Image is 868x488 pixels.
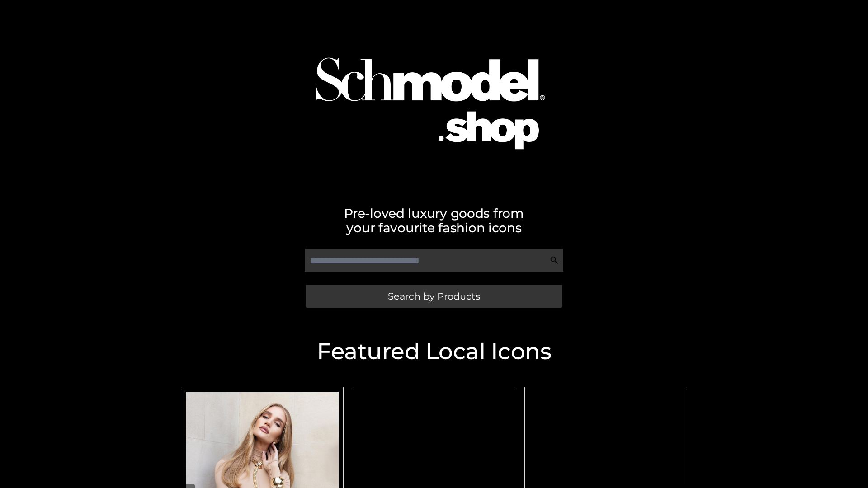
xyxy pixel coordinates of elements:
h2: Featured Local Icons​ [176,340,692,363]
img: Search Icon [550,256,559,265]
span: Search by Products [388,291,480,301]
h2: Pre-loved luxury goods from your favourite fashion icons [176,206,692,235]
a: Search by Products [306,285,562,308]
